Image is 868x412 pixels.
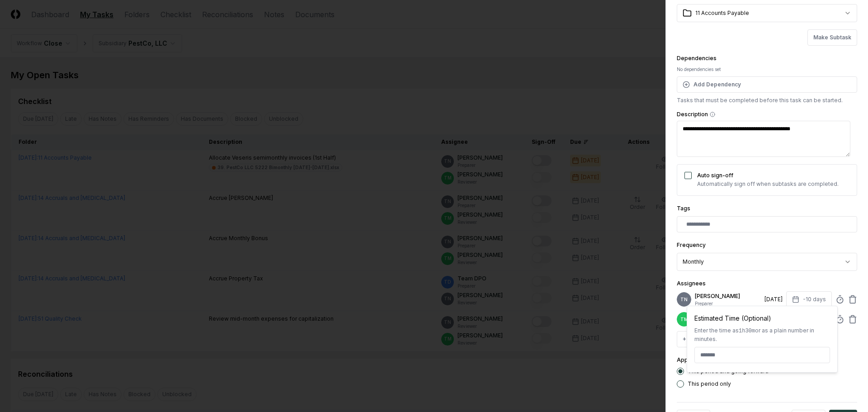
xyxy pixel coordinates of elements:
label: Apply to [677,356,699,363]
button: Description [710,112,715,117]
span: 1h30m [739,328,755,334]
button: Make Subtask [807,29,857,46]
label: Auto sign-off [697,172,733,179]
div: [DATE] [764,295,783,303]
p: Automatically sign off when subtasks are completed. [697,180,839,188]
label: Frequency [677,242,706,248]
label: Tags [677,205,690,212]
div: Estimated Time (Optional) [694,313,830,323]
label: This period only [688,381,731,387]
label: Dependencies [677,55,717,62]
div: Enter the time as or as a plain number in minutes. [694,327,830,343]
p: Preparer [695,300,761,307]
span: TM [680,316,688,323]
label: This period and going forward [688,369,769,374]
span: TN [680,296,688,303]
label: Assignees [677,280,706,287]
button: -10 days [786,291,832,308]
p: Tasks that must be completed before this task can be started. [677,96,857,104]
div: No dependencies set [677,66,857,73]
label: Description [677,112,857,117]
button: Add Dependency [677,76,857,93]
button: +Preparer [677,331,717,347]
p: [PERSON_NAME] [695,292,761,300]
